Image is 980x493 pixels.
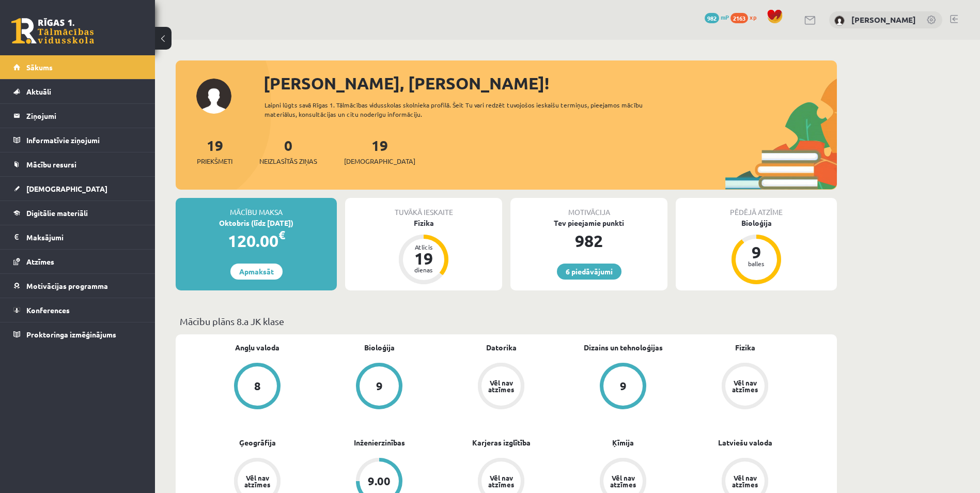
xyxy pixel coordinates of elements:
span: Neizlasītās ziņas [259,156,317,166]
a: Ziņojumi [13,104,142,128]
a: Rīgas 1. Tālmācības vidusskola [11,18,94,44]
a: Digitālie materiāli [13,201,142,225]
div: Bioloģija [676,218,837,228]
span: Motivācijas programma [26,281,108,290]
a: 0Neizlasītās ziņas [259,136,317,166]
span: Mācību resursi [26,160,76,169]
a: Ķīmija [612,437,634,448]
legend: Ziņojumi [26,104,142,128]
legend: Maksājumi [26,225,142,249]
div: Pēdējā atzīme [676,198,837,218]
div: 19 [408,250,439,267]
span: [DEMOGRAPHIC_DATA] [26,184,107,193]
div: 9 [741,244,772,260]
a: Dizains un tehnoloģijas [584,342,663,353]
div: Vēl nav atzīmes [609,474,637,488]
div: 8 [254,380,261,392]
span: Aktuāli [26,87,51,96]
a: Atzīmes [13,250,142,273]
div: 9 [620,380,627,392]
a: Motivācijas programma [13,274,142,298]
a: [DEMOGRAPHIC_DATA] [13,177,142,201]
div: dienas [408,267,439,273]
a: Fizika [735,342,755,353]
a: Vēl nav atzīmes [440,363,562,411]
span: € [278,227,285,242]
a: Informatīvie ziņojumi [13,128,142,152]
div: Fizika [345,218,502,228]
span: 2163 [730,13,748,23]
span: Proktoringa izmēģinājums [26,330,116,339]
div: Atlicis [408,244,439,250]
img: Marta Grāve [834,16,845,26]
span: Atzīmes [26,257,54,266]
span: xp [750,13,756,21]
span: Digitālie materiāli [26,208,88,218]
a: Angļu valoda [235,342,279,353]
div: 9 [376,380,383,392]
a: 19Priekšmeti [197,136,232,166]
div: 9.00 [368,475,391,487]
a: Karjeras izglītība [472,437,531,448]
div: Vēl nav atzīmes [487,474,516,488]
span: [DEMOGRAPHIC_DATA] [344,156,415,166]
a: Mācību resursi [13,152,142,176]
div: 982 [510,228,667,253]
a: Datorika [486,342,517,353]
div: Vēl nav atzīmes [730,474,759,488]
a: Inženierzinības [354,437,405,448]
div: Vēl nav atzīmes [487,379,516,393]
span: Sākums [26,63,53,72]
a: 982 mP [705,13,729,21]
div: [PERSON_NAME], [PERSON_NAME]! [263,71,837,96]
div: Laipni lūgts savā Rīgas 1. Tālmācības vidusskolas skolnieka profilā. Šeit Tu vari redzēt tuvojošo... [265,100,661,119]
a: Sākums [13,55,142,79]
span: Priekšmeti [197,156,232,166]
div: Vēl nav atzīmes [730,379,759,393]
a: Konferences [13,298,142,322]
a: Apmaksāt [230,264,283,280]
a: Fizika Atlicis 19 dienas [345,218,502,286]
span: Konferences [26,305,70,315]
a: 19[DEMOGRAPHIC_DATA] [344,136,415,166]
a: Ģeogrāfija [239,437,276,448]
a: 6 piedāvājumi [557,264,621,280]
a: Maksājumi [13,225,142,249]
a: Bioloģija 9 balles [676,218,837,286]
a: 9 [318,363,440,411]
legend: Informatīvie ziņojumi [26,128,142,152]
a: 2163 xp [730,13,761,21]
a: Proktoringa izmēģinājums [13,322,142,346]
div: Tuvākā ieskaite [345,198,502,218]
div: 120.00 [176,228,337,253]
div: Motivācija [510,198,667,218]
div: balles [741,260,772,267]
div: Tev pieejamie punkti [510,218,667,228]
span: 982 [705,13,719,23]
a: Aktuāli [13,80,142,103]
div: Oktobris (līdz [DATE]) [176,218,337,228]
div: Vēl nav atzīmes [243,474,272,488]
p: Mācību plāns 8.a JK klase [180,314,833,328]
a: Vēl nav atzīmes [684,363,806,411]
a: 8 [196,363,318,411]
div: Mācību maksa [176,198,337,218]
a: [PERSON_NAME] [851,14,916,25]
a: 9 [562,363,684,411]
a: Latviešu valoda [718,437,772,448]
span: mP [721,13,729,21]
a: Bioloģija [364,342,395,353]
